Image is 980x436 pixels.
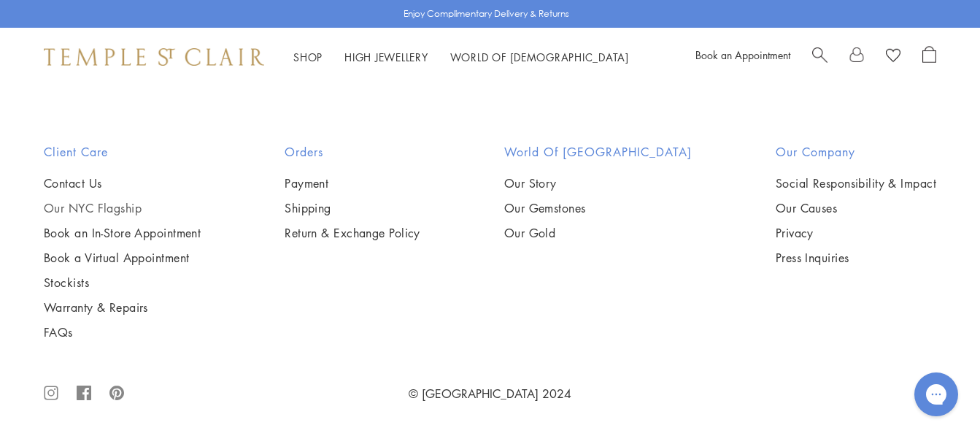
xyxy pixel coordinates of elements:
a: High JewelleryHigh Jewellery [344,50,428,64]
a: Return & Exchange Policy [285,225,420,241]
a: Warranty & Repairs [44,299,201,315]
a: ShopShop [293,50,323,64]
a: Press Inquiries [776,250,936,266]
h2: Client Care [44,143,201,161]
a: Social Responsibility & Impact [776,175,936,191]
iframe: Gorgias live chat messenger [907,367,965,421]
a: FAQs [44,324,201,340]
a: Contact Us [44,175,201,191]
a: Our Causes [776,200,936,216]
a: © [GEOGRAPHIC_DATA] 2024 [409,386,571,402]
h2: Orders [285,143,420,161]
a: Privacy [776,225,936,241]
a: Book an In-Store Appointment [44,225,201,241]
p: Enjoy Complimentary Delivery & Returns [404,7,569,21]
a: Book a Virtual Appointment [44,250,201,266]
a: Stockists [44,275,201,291]
a: Shipping [285,200,420,216]
a: World of [DEMOGRAPHIC_DATA]World of [DEMOGRAPHIC_DATA] [450,50,629,64]
a: Payment [285,175,420,191]
a: Our Gold [504,225,692,241]
a: Our Gemstones [504,200,692,216]
h2: Our Company [776,143,936,161]
a: Our Story [504,175,692,191]
a: View Wishlist [886,46,900,68]
a: Search [812,46,827,68]
a: Open Shopping Bag [922,46,936,68]
h2: World of [GEOGRAPHIC_DATA] [504,143,692,161]
img: Temple St. Clair [44,48,264,66]
a: Book an Appointment [695,47,790,62]
nav: Main navigation [293,48,629,66]
a: Our NYC Flagship [44,200,201,216]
